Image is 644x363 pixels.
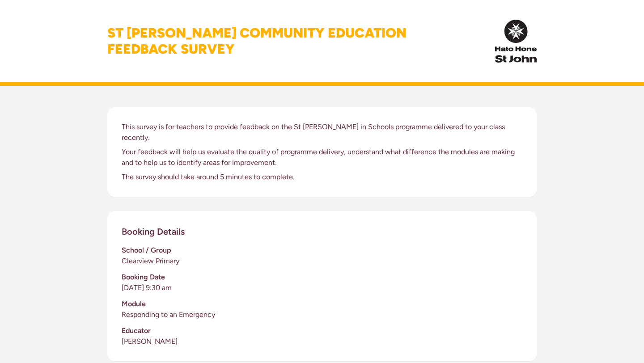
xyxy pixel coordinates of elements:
[122,122,522,143] p: This survey is for teachers to provide feedback on the St [PERSON_NAME] in Schools programme deli...
[122,283,522,293] p: [DATE] 9:30 am
[122,325,522,336] h3: Educator
[122,225,185,238] h2: Booking Details
[122,256,522,266] p: Clearview Primary
[122,336,522,347] p: [PERSON_NAME]
[495,20,537,63] img: InPulse
[107,25,407,57] h1: St [PERSON_NAME] Community Education Feedback Survey
[122,299,522,309] h3: Module
[122,272,522,283] h3: Booking Date
[122,245,522,256] h3: School / Group
[122,309,522,320] p: Responding to an Emergency
[122,172,522,182] p: The survey should take around 5 minutes to complete.
[122,147,522,168] p: Your feedback will help us evaluate the quality of programme delivery, understand what difference...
